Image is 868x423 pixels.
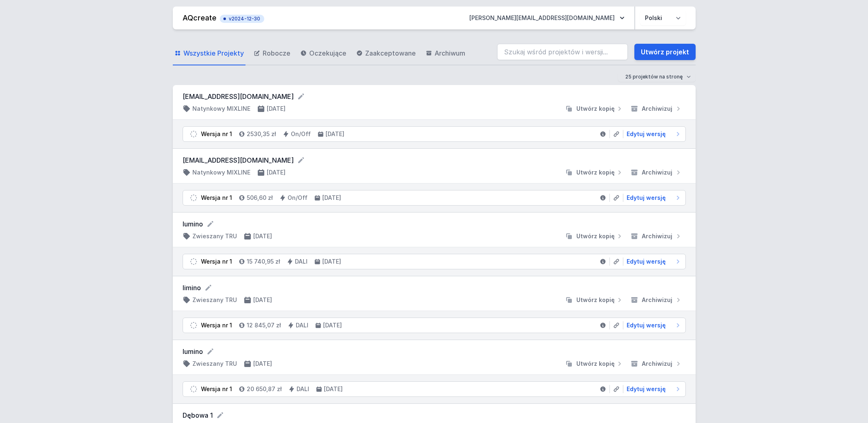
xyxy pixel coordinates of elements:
[192,360,237,368] h4: Zwieszany TRU
[253,296,272,304] h4: [DATE]
[192,168,250,177] h4: Natynkowy MIXLINE
[627,194,666,202] span: Edytuj wersję
[192,296,237,304] h4: Zwieszany TRU
[642,232,672,240] span: Archiwizuj
[263,48,290,58] span: Robocze
[623,194,682,202] a: Edytuj wersję
[297,156,305,164] button: Edytuj nazwę projektu
[247,385,282,393] h4: 20 650,87 zł
[288,194,308,202] h4: On/Off
[190,130,198,138] img: draft.svg
[190,321,198,329] img: draft.svg
[201,321,232,329] div: Wersja nr 1
[640,11,686,25] select: Wybierz język
[623,130,682,138] a: Edytuj wersję
[627,105,686,113] button: Archiwizuj
[463,11,631,25] button: [PERSON_NAME][EMAIL_ADDRESS][DOMAIN_NAME]
[623,257,682,266] a: Edytuj wersję
[627,168,686,177] button: Archiwizuj
[324,385,343,393] h4: [DATE]
[296,321,308,329] h4: DALI
[627,321,666,329] span: Edytuj wersję
[267,105,286,113] h4: [DATE]
[204,284,212,292] button: Edytuj nazwę projektu
[627,232,686,240] button: Archiwizuj
[206,347,214,356] button: Edytuj nazwę projektu
[627,130,666,138] span: Edytuj wersję
[323,321,342,329] h4: [DATE]
[642,168,672,177] span: Archiwizuj
[562,360,627,368] button: Utwórz kopię
[173,42,245,65] a: Wszystkie Projekty
[247,257,280,266] h4: 15 740,95 zł
[634,44,696,60] a: Utwórz projekt
[365,48,416,58] span: Zaakceptowane
[562,168,627,177] button: Utwórz kopię
[190,257,198,266] img: draft.svg
[297,92,305,101] button: Edytuj nazwę projektu
[190,194,198,202] img: draft.svg
[267,168,286,177] h4: [DATE]
[183,92,686,101] form: [EMAIL_ADDRESS][DOMAIN_NAME]
[322,194,341,202] h4: [DATE]
[253,360,272,368] h4: [DATE]
[216,411,224,419] button: Edytuj nazwę projektu
[562,296,627,304] button: Utwórz kopię
[642,360,672,368] span: Archiwizuj
[355,42,417,65] a: Zaakceptowane
[627,296,686,304] button: Archiwizuj
[627,360,686,368] button: Archiwizuj
[627,385,666,393] span: Edytuj wersję
[183,155,686,165] form: [EMAIL_ADDRESS][DOMAIN_NAME]
[224,16,260,22] span: v2024-12-30
[183,410,686,420] form: Dębowa 1
[253,232,272,240] h4: [DATE]
[201,130,232,138] div: Wersja nr 1
[291,130,311,138] h4: On/Off
[576,168,615,177] span: Utwórz kopię
[642,105,672,113] span: Archiwizuj
[201,257,232,266] div: Wersja nr 1
[576,296,615,304] span: Utwórz kopię
[576,360,615,368] span: Utwórz kopię
[627,257,666,266] span: Edytuj wersję
[623,321,682,329] a: Edytuj wersję
[183,347,686,356] form: lumino
[220,13,264,23] button: v2024-12-30
[642,296,672,304] span: Archiwizuj
[562,105,627,113] button: Utwórz kopię
[247,130,276,138] h4: 2530,35 zł
[322,257,341,266] h4: [DATE]
[192,105,250,113] h4: Natynkowy MIXLINE
[252,42,292,65] a: Robocze
[201,385,232,393] div: Wersja nr 1
[201,194,232,202] div: Wersja nr 1
[183,219,686,229] form: lumino
[247,321,281,329] h4: 12 845,07 zł
[297,385,309,393] h4: DALI
[326,130,344,138] h4: [DATE]
[562,232,627,240] button: Utwórz kopię
[435,48,465,58] span: Archiwum
[623,385,682,393] a: Edytuj wersję
[576,232,615,240] span: Utwórz kopię
[295,257,308,266] h4: DALI
[183,48,244,58] span: Wszystkie Projekty
[299,42,348,65] a: Oczekujące
[247,194,273,202] h4: 506,60 zł
[183,283,686,293] form: limino
[183,13,216,22] a: AQcreate
[497,44,628,60] input: Szukaj wśród projektów i wersji...
[192,232,237,240] h4: Zwieszany TRU
[576,105,615,113] span: Utwórz kopię
[190,385,198,393] img: draft.svg
[309,48,346,58] span: Oczekujące
[424,42,467,65] a: Archiwum
[206,220,214,228] button: Edytuj nazwę projektu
